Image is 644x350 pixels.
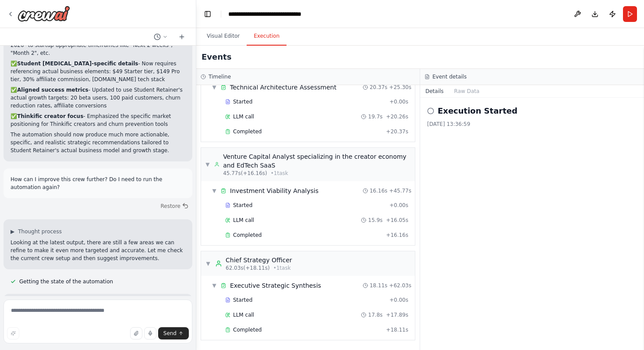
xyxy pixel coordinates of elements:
[212,187,217,194] span: ▼
[223,152,410,170] div: Venture Capital Analyst specializing in the creator economy and EdTech SaaS
[209,73,231,80] h3: Timeline
[11,86,185,110] p: ✅ - Updated to use Student Retainer's actual growth targets: 20 beta users, 100 paid customers, c...
[223,170,267,177] span: 45.77s (+16.16s)
[368,217,382,224] span: 15.9s
[212,84,217,91] span: ▼
[202,51,231,63] h2: Events
[200,27,247,46] button: Visual Editor
[420,85,449,97] button: Details
[233,296,252,304] span: Started
[226,264,270,271] span: 62.03s (+18.11s)
[389,187,411,194] span: + 45.77s
[11,228,62,235] button: ▶Thought process
[233,128,262,135] span: Completed
[11,131,185,154] p: The automation should now produce much more actionable, specific, and realistic strategic recomme...
[233,113,254,120] span: LLM call
[205,260,211,267] span: ▼
[11,239,185,262] p: Looking at the latest output, there are still a few areas we can refine to make it even more targ...
[17,61,138,67] strong: Student [MEDICAL_DATA]-specific details
[386,232,408,239] span: + 16.16s
[368,311,382,318] span: 17.8s
[386,113,408,120] span: + 20.26s
[230,83,336,92] span: Technical Architecture Assessment
[368,113,382,120] span: 19.7s
[233,232,262,239] span: Completed
[233,326,262,333] span: Completed
[370,187,388,194] span: 16.16s
[370,84,388,91] span: 20.37s
[17,87,88,93] strong: Aligned success metrics
[18,228,62,235] span: Thought process
[202,8,214,20] button: Hide left sidebar
[205,161,210,168] span: ▼
[233,311,254,318] span: LLM call
[449,85,485,97] button: Raw Data
[11,60,185,83] p: ✅ - Now requires referencing actual business elements: $49 Starter tier, $149 Pro tier, 30% affil...
[230,281,321,290] span: Executive Strategic Synthesis
[389,202,408,209] span: + 0.00s
[389,296,408,304] span: + 0.00s
[233,217,254,224] span: LLM call
[386,128,408,135] span: + 20.37s
[389,282,411,289] span: + 62.03s
[247,27,287,46] button: Execution
[11,175,185,191] p: How can I improve this crew further? Do I need to run the automation again?
[233,202,252,209] span: Started
[438,105,517,117] h2: Execution Started
[11,228,14,235] span: ▶
[233,98,252,105] span: Started
[158,327,189,339] button: Send
[175,32,189,42] button: Start a new chat
[230,186,318,195] span: Investment Viability Analysis
[370,282,388,289] span: 18.11s
[386,217,408,224] span: + 16.05s
[157,200,192,212] button: Restore
[17,113,83,119] strong: Thinkific creator focus
[7,327,19,339] button: Improve this prompt
[228,10,327,18] nav: breadcrumb
[150,32,171,42] button: Switch to previous chat
[432,73,467,80] h3: Event details
[386,326,408,333] span: + 18.11s
[212,282,217,289] span: ▼
[226,256,292,264] div: Chief Strategy Officer
[389,84,411,91] span: + 25.30s
[386,311,408,318] span: + 17.89s
[163,330,177,337] span: Send
[19,278,113,285] span: Getting the state of the automation
[144,327,156,339] button: Click to speak your automation idea
[271,170,288,177] span: • 1 task
[130,327,142,339] button: Upload files
[11,112,185,128] p: ✅ - Emphasized the specific market positioning for Thinkific creators and churn prevention tools
[273,264,291,271] span: • 1 task
[18,6,70,21] img: Logo
[427,121,637,128] div: [DATE] 13:36:59
[389,98,408,105] span: + 0.00s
